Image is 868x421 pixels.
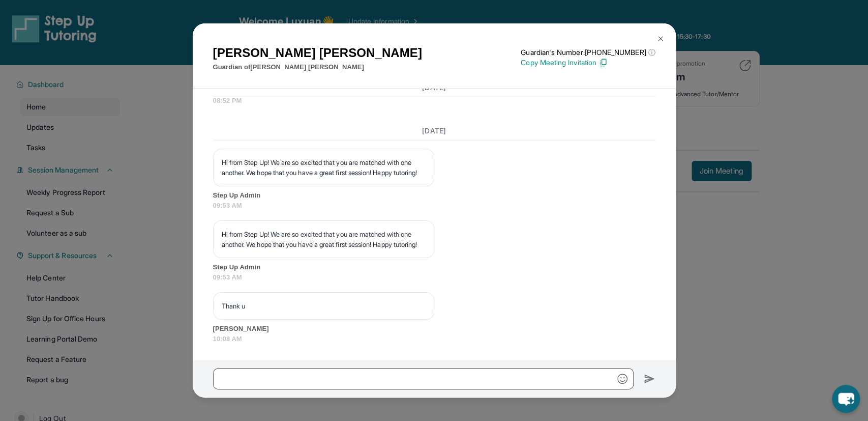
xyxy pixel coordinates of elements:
p: Guardian's Number: [PHONE_NUMBER] [521,47,655,58]
img: Copy Icon [598,58,608,67]
img: Close Icon [656,35,665,43]
span: 09:53 AM [213,201,655,211]
p: Copy Meeting Invitation [521,58,655,68]
span: 08:52 PM [213,96,655,106]
h1: [PERSON_NAME] [PERSON_NAME] [213,44,422,62]
button: chat-button [832,385,860,413]
span: ⓘ [648,47,655,58]
img: Send icon [644,373,655,385]
span: [PERSON_NAME] [213,324,655,334]
span: 09:53 AM [213,272,655,283]
p: Hi from Step Up! We are so excited that you are matched with one another. We hope that you have a... [222,229,426,249]
span: Step Up Admin [213,190,655,201]
p: Hi from Step Up! We are so excited that you are matched with one another. We hope that you have a... [222,157,426,178]
img: Emoji [617,374,627,384]
p: Thank u [222,301,426,311]
p: Guardian of [PERSON_NAME] [PERSON_NAME] [213,62,422,72]
span: 10:08 AM [213,334,655,344]
span: Step Up Admin [213,262,655,272]
h3: [DATE] [213,126,655,136]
